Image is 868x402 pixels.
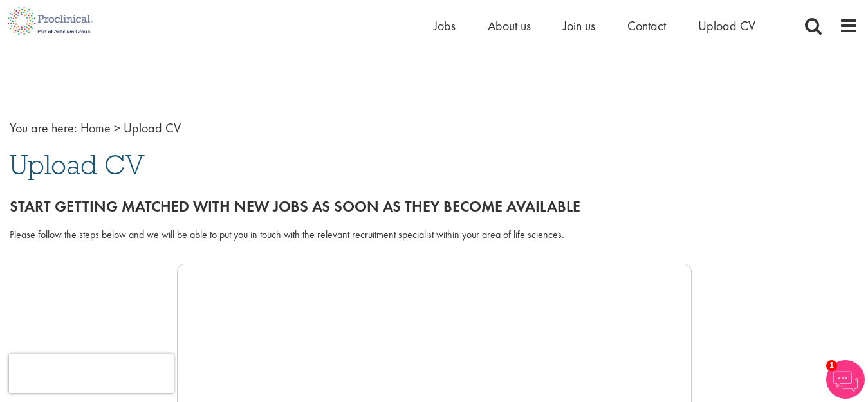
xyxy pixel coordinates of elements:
[826,360,865,399] img: Chatbot
[10,198,858,215] h2: Start getting matched with new jobs as soon as they become available
[826,360,837,371] span: 1
[488,17,531,34] a: About us
[563,17,595,34] a: Join us
[124,120,181,136] span: Upload CV
[627,17,666,34] a: Contact
[10,120,77,136] span: You are here:
[698,17,755,34] a: Upload CV
[10,147,145,182] span: Upload CV
[9,354,174,393] iframe: reCAPTCHA
[434,17,456,34] a: Jobs
[10,228,858,242] div: Please follow the steps below and we will be able to put you in touch with the relevant recruitme...
[114,120,120,136] span: >
[80,120,111,136] a: breadcrumb link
